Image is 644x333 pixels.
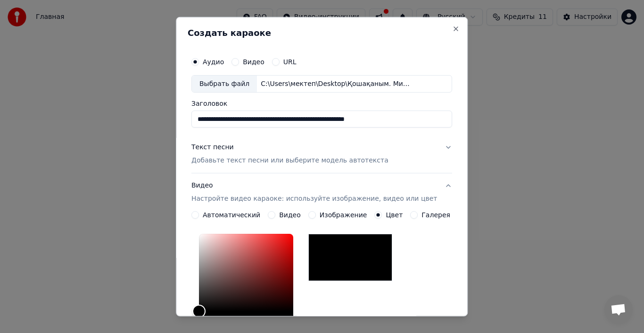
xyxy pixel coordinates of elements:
[191,194,437,204] p: Настройте видео караоке: используйте изображение, видео или цвет
[279,212,301,218] label: Видео
[203,212,260,218] label: Автоматический
[283,58,297,65] label: URL
[422,212,451,218] label: Галерея
[192,75,257,92] div: Выбрать файл
[386,212,403,218] label: Цвет
[188,28,456,37] h2: Создать караоке
[320,212,367,218] label: Изображение
[191,156,388,165] p: Добавьте текст песни или выберите модель автотекста
[191,135,452,173] button: Текст песниДобавьте текст песни или выберите модель автотекста
[191,100,452,107] label: Заголовок
[243,58,264,65] label: Видео
[257,79,417,88] div: C:\Users\мектеп\Desktop\Қошақаным. Минус. Балаларға арналған ән. Қошақаным қайда екен..mp3
[203,58,224,65] label: Аудио
[199,234,293,311] div: Color
[191,143,234,152] div: Текст песни
[191,181,437,204] div: Видео
[191,173,452,211] button: ВидеоНастройте видео караоке: используйте изображение, видео или цвет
